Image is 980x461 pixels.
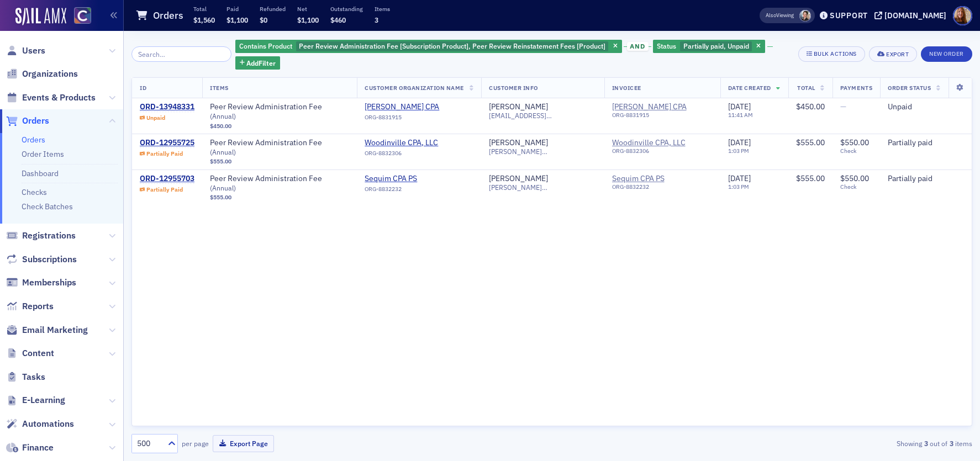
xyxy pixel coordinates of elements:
span: $550.00 [840,173,869,183]
a: ORD-12955703 [140,174,194,184]
a: Events & Products [6,92,96,104]
a: Dashboard [22,168,59,178]
span: Payments [840,84,872,92]
a: Users [6,45,45,57]
div: Partially Paid [146,186,183,193]
a: Peer Review Administration Fee (Annual) [210,174,349,193]
a: ORD-12955725 [140,138,194,148]
div: ORG-8831915 [612,112,713,123]
span: Contains Product [239,41,292,50]
span: Peer Review Administration Fee [210,138,349,157]
a: View Homepage [66,7,91,26]
div: [PERSON_NAME] [489,102,548,112]
span: 3 [375,15,378,24]
div: Also [766,12,776,19]
span: Partially paid, Unpaid [683,41,749,50]
a: New Order [921,48,972,58]
div: Partially Paid [146,150,183,157]
span: Viewing [766,12,794,19]
span: Subscriptions [22,253,77,266]
span: Organizations [22,68,78,80]
a: Content [6,347,54,359]
span: $555.00 [210,194,231,201]
span: Date Created [728,84,771,92]
a: Organizations [6,68,78,80]
span: Reports [22,300,54,312]
span: Customer Organization Name [365,84,464,92]
span: Registrations [22,230,76,242]
span: $1,100 [297,15,319,24]
span: $0 [260,15,267,24]
div: Bulk Actions [814,51,857,57]
span: Memberships [22,277,76,289]
span: Events & Products [22,92,96,104]
p: Total [193,5,215,13]
p: Refunded [260,5,286,13]
time: 1:03 PM [728,147,749,155]
div: Unpaid [888,102,964,112]
a: E-Learning [6,394,65,406]
div: Partially paid, Unpaid [653,40,765,54]
span: Woodinville CPA, LLC [365,138,465,148]
a: Tasks [6,371,45,383]
button: and [624,42,651,51]
span: ( Annual ) [210,147,236,156]
span: Customer Info [489,84,538,92]
span: Profile [953,6,972,25]
span: [PERSON_NAME][EMAIL_ADDRESS][DOMAIN_NAME] [489,183,596,192]
span: Peer Review Administration Fee [210,102,349,121]
a: Orders [6,115,49,127]
span: Add Filter [246,58,276,68]
span: $450.00 [210,123,231,130]
span: $1,100 [226,15,248,24]
div: Partially paid [888,138,964,148]
span: David S Christy CPA [612,102,713,123]
a: Order Items [22,149,64,159]
span: Status [657,41,676,50]
a: Peer Review Administration Fee (Annual) [210,102,349,121]
a: Peer Review Administration Fee (Annual) [210,138,349,157]
div: Unpaid [146,114,165,121]
span: $450.00 [796,102,825,112]
span: Check [840,147,872,155]
span: Tasks [22,371,45,383]
span: Email Marketing [22,324,88,336]
span: — [840,102,846,112]
a: [PERSON_NAME] CPA [365,102,465,112]
span: Finance [22,442,54,454]
div: Showing out of items [700,438,972,448]
button: New Order [921,46,972,62]
span: Sequim CPA PS [612,174,713,195]
span: [DATE] [728,102,751,112]
span: ( Annual ) [210,112,236,120]
a: Memberships [6,277,76,289]
span: $550.00 [840,137,869,147]
span: Order Status [888,84,931,92]
button: Export [869,46,917,62]
strong: 3 [947,438,955,448]
strong: 3 [922,438,930,448]
a: Reports [6,300,54,312]
span: Users [22,45,45,57]
span: E-Learning [22,394,65,406]
a: Subscriptions [6,253,77,266]
span: Invoicee [612,84,641,92]
a: Sequim CPA PS [365,174,465,184]
a: Sequim CPA PS [612,174,713,184]
span: Check [840,183,872,190]
span: $1,560 [193,15,215,24]
a: Finance [6,442,54,454]
div: ORG-8832232 [612,183,713,194]
p: Paid [226,5,248,13]
a: ORD-13948331 [140,102,194,112]
input: Search… [131,46,231,62]
div: ORG-8832232 [365,186,465,197]
span: Items [210,84,229,92]
a: Automations [6,418,74,430]
div: 500 [137,438,161,449]
div: [PERSON_NAME] [489,138,548,148]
